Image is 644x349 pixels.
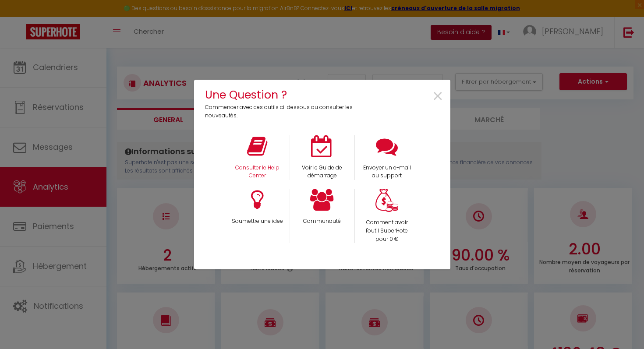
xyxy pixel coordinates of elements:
button: Close [432,87,444,106]
p: Consulter le Help Center [230,164,284,180]
p: Comment avoir l'outil SuperHote pour 0 € [361,219,414,243]
p: Envoyer un e-mail au support [361,164,414,180]
p: Voir le Guide de démarrage [296,164,348,180]
button: Ouvrir le widget de chat LiveChat [7,4,33,30]
h4: Une Question ? [205,86,359,103]
p: Soumettre une idee [230,217,284,226]
p: Communauté [296,217,348,226]
span: × [432,83,444,110]
p: Commencer avec ces outils ci-dessous ou consulter les nouveautés. [205,103,359,120]
img: Money bag [375,189,398,212]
